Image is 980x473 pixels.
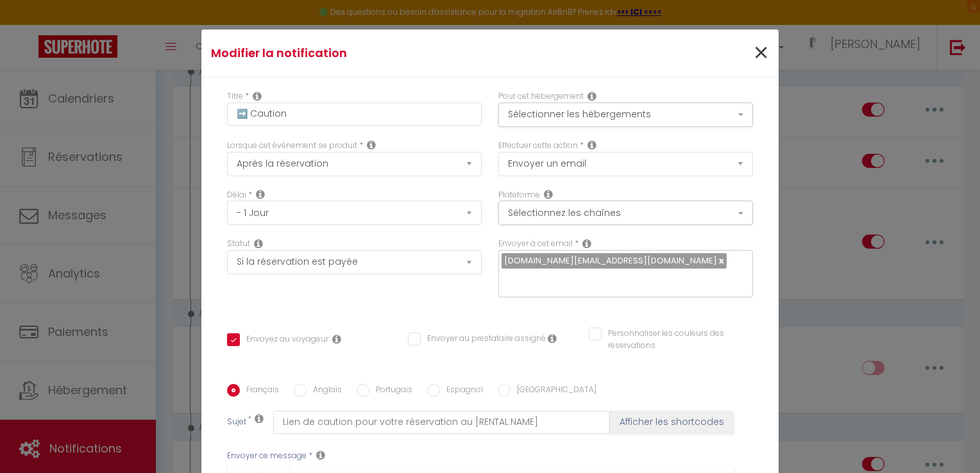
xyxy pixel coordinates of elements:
[307,384,342,398] label: Anglais
[255,413,264,424] i: Subject
[753,34,769,72] span: ×
[254,238,263,249] i: Booking status
[227,189,246,201] label: Délai
[253,91,262,101] i: Title
[227,90,243,103] label: Titre
[511,384,596,398] label: [GEOGRAPHIC_DATA]
[610,411,734,434] button: Afficher les shortcodes
[498,103,753,127] button: Sélectionner les hébergements
[211,44,577,62] h4: Modifier la notification
[582,238,591,249] i: Recipient
[587,91,596,101] i: This Rental
[256,189,265,199] i: Action Time
[227,450,307,462] label: Envoyer ce message
[498,238,573,250] label: Envoyer à cet email
[544,189,553,199] i: Action Channel
[227,416,246,429] label: Sujet
[498,90,584,103] label: Pour cet hébergement
[498,140,578,152] label: Effectuer cette action
[753,40,769,67] button: Close
[369,384,412,398] label: Portugais
[498,201,753,225] button: Sélectionnez les chaînes
[240,384,279,398] label: Français
[316,450,325,460] i: Message
[498,189,540,201] label: Plateforme
[504,254,717,267] span: [DOMAIN_NAME][EMAIL_ADDRESS][DOMAIN_NAME]
[227,140,357,152] label: Lorsque cet événement se produit
[367,140,376,150] i: Event Occur
[332,334,341,344] i: Envoyer au voyageur
[548,333,557,344] i: Envoyer au prestataire si il est assigné
[587,140,596,150] i: Action Type
[440,384,483,398] label: Espagnol
[227,238,250,250] label: Statut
